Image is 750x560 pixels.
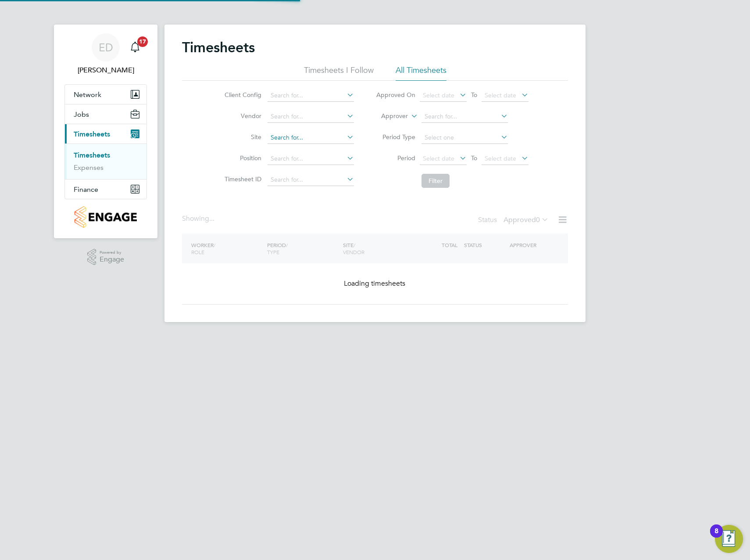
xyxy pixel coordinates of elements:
[268,174,354,186] input: Search for...
[304,65,374,81] li: Timesheets I Follow
[715,525,743,553] button: Open Resource Center, 8 new notifications
[209,214,214,223] span: ...
[182,39,255,56] h2: Timesheets
[421,174,450,188] button: Filter
[423,91,454,99] span: Select date
[54,25,157,238] nav: Main navigation
[87,249,125,266] a: Powered byEngage
[65,144,146,179] div: Timesheets
[376,154,415,162] label: Period
[100,256,124,263] span: Engage
[65,104,146,124] button: Jobs
[222,154,261,162] label: Position
[99,42,113,53] span: ED
[485,154,516,162] span: Select date
[65,179,146,199] button: Finance
[368,112,408,121] label: Approver
[182,214,216,223] div: Showing
[714,531,718,542] div: 8
[376,133,415,141] label: Period Type
[65,124,146,144] button: Timesheets
[74,163,104,172] a: Expenses
[75,206,136,228] img: countryside-properties-logo-retina.png
[485,91,516,99] span: Select date
[74,151,110,159] a: Timesheets
[64,206,147,228] a: Go to home page
[268,111,354,123] input: Search for...
[222,91,261,99] label: Client Config
[396,65,446,81] li: All Timesheets
[504,215,549,224] label: Approved
[222,175,261,183] label: Timesheet ID
[137,36,148,47] span: 17
[376,91,415,99] label: Approved On
[423,154,454,162] span: Select date
[222,112,261,120] label: Vendor
[478,214,550,226] div: Status
[421,111,508,123] input: Search for...
[468,89,480,101] span: To
[65,85,146,104] button: Network
[268,90,354,102] input: Search for...
[421,132,508,144] input: Select one
[536,215,540,224] span: 0
[74,90,101,99] span: Network
[74,185,98,194] span: Finance
[222,133,261,141] label: Site
[268,153,354,165] input: Search for...
[74,130,110,138] span: Timesheets
[74,110,89,118] span: Jobs
[100,249,124,256] span: Powered by
[64,33,147,75] a: ED[PERSON_NAME]
[64,65,147,75] span: Ellie Davis
[468,152,480,164] span: To
[126,33,144,61] a: 17
[268,132,354,144] input: Search for...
